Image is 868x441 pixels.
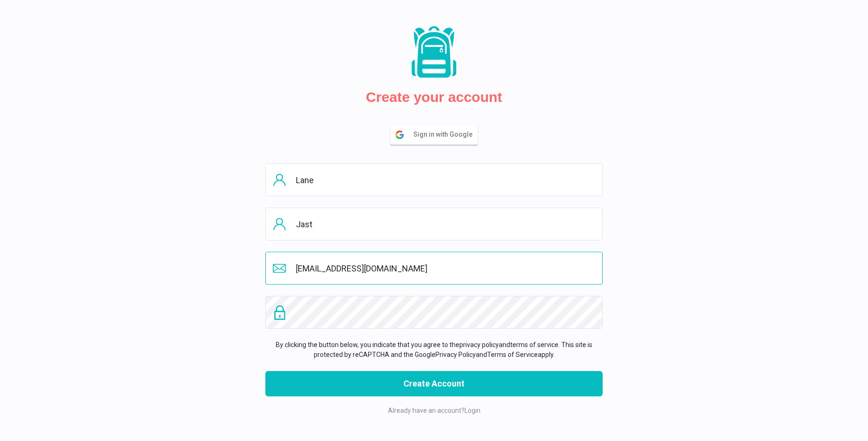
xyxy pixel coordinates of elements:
[265,208,603,240] input: Last name
[459,341,499,348] a: privacy policy
[413,125,477,144] span: Sign in with Google
[265,163,603,196] input: First name
[435,351,476,358] a: Privacy Policy
[510,341,558,348] a: terms of service
[265,371,603,396] button: Create Account
[408,25,460,79] img: Packs logo
[465,407,480,414] a: Login
[366,89,502,106] h2: Create your account
[265,252,603,285] input: Email address
[265,340,603,360] p: By clicking the button below, you indicate that you agree to the and . This site is protected by ...
[390,124,478,145] button: Sign in with Google
[265,406,603,416] p: Already have an account?
[487,351,538,358] a: Terms of Service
